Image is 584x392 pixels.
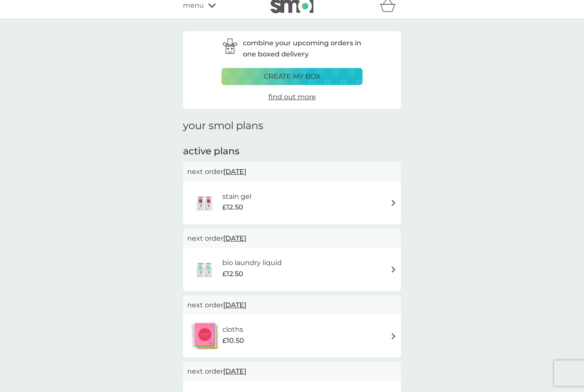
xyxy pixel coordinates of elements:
img: arrow right [390,266,397,273]
h6: stain gel [222,191,251,202]
img: arrow right [390,333,397,339]
img: arrow right [390,200,397,206]
span: £12.50 [222,202,243,213]
span: £12.50 [222,268,243,280]
img: cloths [187,321,222,351]
button: create my box [221,68,363,85]
p: create my box [264,71,321,82]
span: find out more [268,93,316,101]
p: next order [187,366,397,377]
span: [DATE] [223,297,246,313]
span: £10.50 [222,335,244,346]
p: next order [187,233,397,244]
h6: cloths [222,324,244,335]
img: bio laundry liquid [187,255,222,285]
p: next order [187,300,397,311]
span: [DATE] [223,230,246,247]
p: next order [187,166,397,177]
h1: your smol plans [183,120,401,132]
h2: active plans [183,145,401,158]
span: [DATE] [223,163,246,180]
span: [DATE] [223,363,246,380]
a: find out more [268,91,316,103]
h6: bio laundry liquid [222,257,282,268]
p: combine your upcoming orders in one boxed delivery [243,38,363,59]
img: stain gel [187,188,222,218]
